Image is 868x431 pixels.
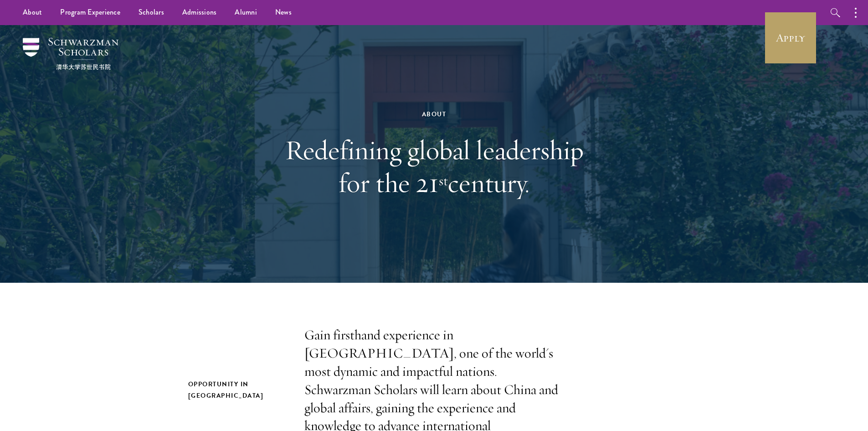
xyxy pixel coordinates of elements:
sup: st [439,172,448,189]
a: Apply [765,12,816,63]
img: Schwarzman Scholars [23,38,118,70]
h2: Opportunity in [GEOGRAPHIC_DATA] [188,379,286,401]
h1: Redefining global leadership for the 21 century. [277,134,591,199]
div: About [277,109,591,120]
